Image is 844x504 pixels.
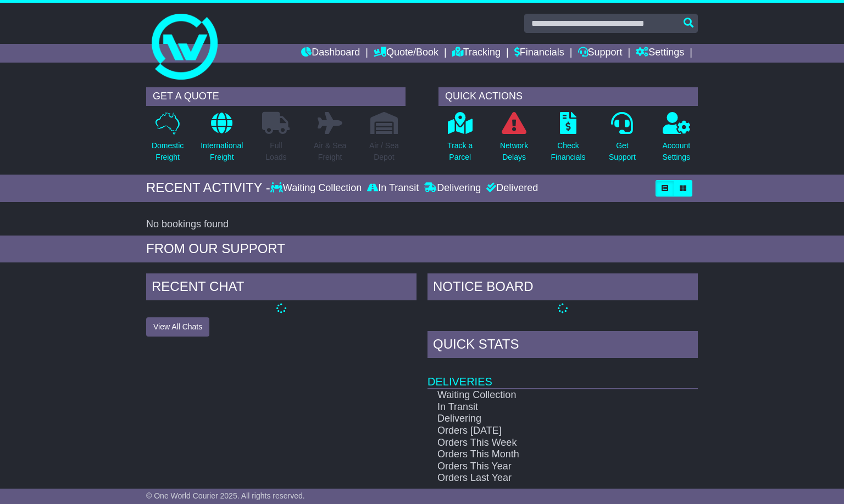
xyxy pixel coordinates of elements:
a: Support [578,44,623,63]
td: Orders This Week [427,437,659,449]
div: FROM OUR SUPPORT [146,241,698,257]
a: Financials [514,44,564,63]
div: Delivering [421,182,484,194]
p: Full Loads [262,140,290,163]
div: Delivered [484,182,538,194]
div: RECENT ACTIVITY - [146,180,270,196]
div: RECENT CHAT [146,273,417,303]
div: NOTICE BOARD [427,273,698,303]
p: International Freight [201,140,243,163]
div: GET A QUOTE [146,87,406,106]
td: In Transit [427,401,659,413]
td: Orders This Month [427,449,659,461]
td: Orders Last Year [427,472,659,484]
td: Deliveries [427,361,698,389]
td: Orders This Year [427,461,659,473]
a: Quote/Book [374,44,438,63]
a: NetworkDelays [499,111,529,169]
p: Get Support [609,140,636,163]
td: Waiting Collection [427,389,659,401]
p: Air & Sea Freight [314,140,346,163]
p: Check Financials [551,140,586,163]
div: No bookings found [146,219,698,231]
td: Delivering [427,413,659,425]
p: Domestic Freight [152,140,184,163]
span: © One World Courier 2025. All rights reserved. [146,491,305,500]
p: Track a Parcel [447,140,473,163]
a: GetSupport [608,111,636,169]
a: Tracking [452,44,501,63]
p: Air / Sea Depot [369,140,399,163]
a: Track aParcel [447,111,473,169]
div: Waiting Collection [270,182,364,194]
a: InternationalFreight [200,111,243,169]
p: Account Settings [663,140,691,163]
div: In Transit [364,182,421,194]
div: QUICK ACTIONS [438,87,698,106]
td: Orders [DATE] [427,425,659,437]
a: DomesticFreight [151,111,184,169]
a: Settings [636,44,684,63]
a: CheckFinancials [551,111,586,169]
button: View All Chats [146,317,209,337]
a: Dashboard [301,44,360,63]
a: AccountSettings [662,111,691,169]
div: Quick Stats [427,331,698,361]
p: Network Delays [500,140,528,163]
